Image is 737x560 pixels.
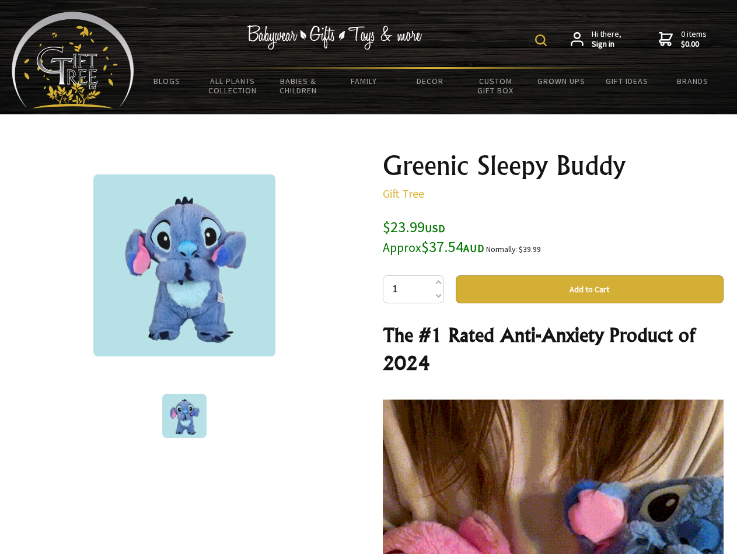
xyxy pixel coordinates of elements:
[383,186,424,201] a: Gift Tree
[162,394,207,438] img: Greenic Sleepy Buddy
[592,29,621,50] span: Hi there,
[383,240,421,256] small: Approx
[571,29,621,50] a: Hi there,Sign in
[425,222,445,235] span: USD
[594,69,660,93] a: Gift Ideas
[12,12,134,108] img: Babyware - Gifts - Toys and more...
[456,275,724,303] button: Add to Cart
[463,242,484,255] span: AUD
[535,34,547,46] img: product search
[592,39,621,50] strong: Sign in
[681,39,707,50] strong: $0.00
[200,69,266,103] a: All Plants Collection
[660,69,726,93] a: Brands
[486,244,541,254] small: Normally: $39.99
[528,69,594,93] a: Grown Ups
[659,29,707,50] a: 0 items$0.00
[247,25,422,50] img: Babywear - Gifts - Toys & more
[383,323,695,374] strong: The #1 Rated Anti-Anxiety Product of 2024
[397,69,463,93] a: Decor
[331,69,397,93] a: Family
[383,217,484,256] span: $23.99 $37.54
[681,29,707,50] span: 0 items
[134,69,200,93] a: BLOGS
[266,69,331,103] a: Babies & Children
[383,152,724,180] h1: Greenic Sleepy Buddy
[93,174,275,356] img: Greenic Sleepy Buddy
[463,69,529,103] a: Custom Gift Box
